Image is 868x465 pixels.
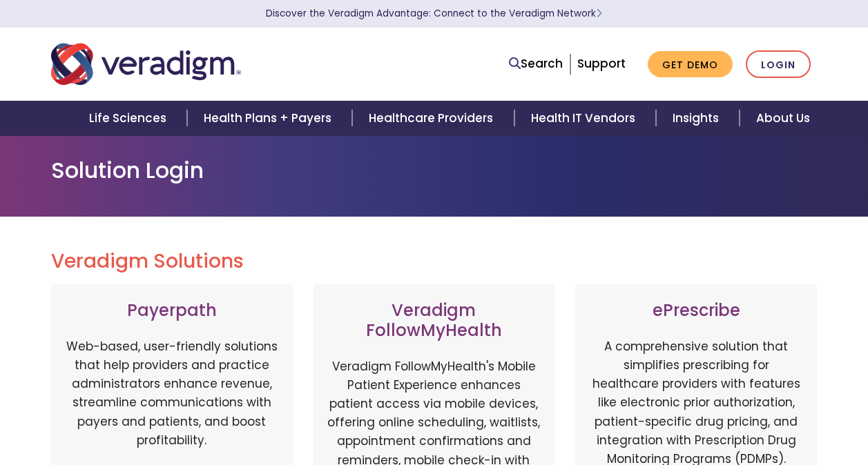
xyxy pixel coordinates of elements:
a: Login [746,50,811,79]
h2: Veradigm Solutions [51,250,818,273]
span: Learn More [596,7,602,20]
h3: Payerpath [65,301,279,321]
a: Get Demo [648,51,733,78]
h3: ePrescribe [589,301,803,321]
a: Health IT Vendors [514,101,656,136]
a: Insights [656,101,740,136]
a: Support [577,55,626,72]
h1: Solution Login [51,157,818,184]
h3: Veradigm FollowMyHealth [327,301,541,341]
img: Veradigm logo [51,41,241,87]
a: Health Plans + Payers [187,101,352,136]
a: Life Sciences [73,101,187,136]
a: Healthcare Providers [352,101,514,136]
a: Search [509,55,563,73]
a: About Us [740,101,827,136]
a: Discover the Veradigm Advantage: Connect to the Veradigm NetworkLearn More [266,7,602,20]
